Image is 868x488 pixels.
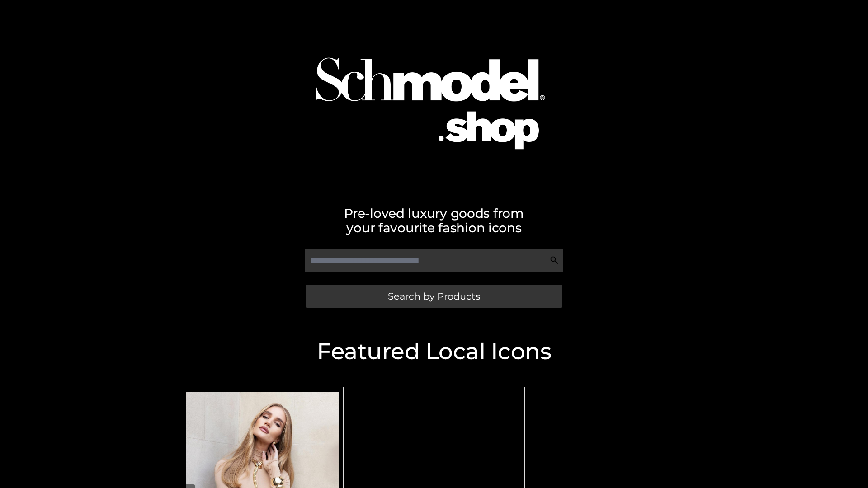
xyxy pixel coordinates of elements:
h2: Pre-loved luxury goods from your favourite fashion icons [176,206,692,235]
h2: Featured Local Icons​ [176,340,692,363]
span: Search by Products [388,291,480,301]
img: Search Icon [550,256,559,265]
a: Search by Products [306,285,562,308]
